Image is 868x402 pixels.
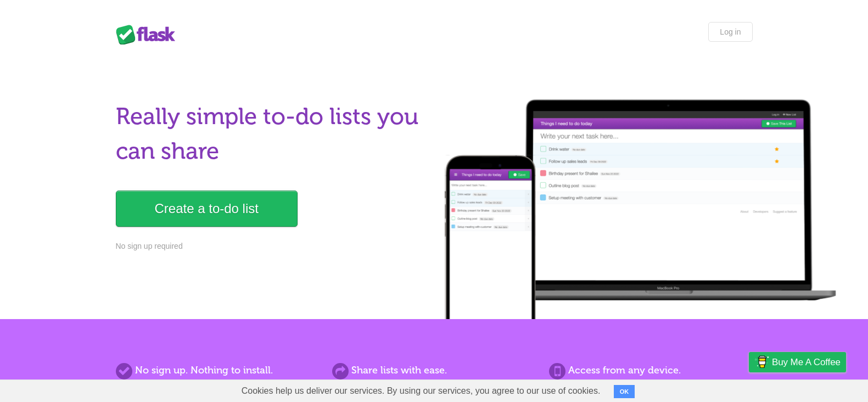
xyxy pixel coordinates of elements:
a: Log in [708,22,752,42]
button: OK [614,385,635,398]
div: Flask Lists [116,25,182,44]
a: Create a to-do list [116,191,298,227]
h2: No sign up. Nothing to install. [116,363,319,378]
p: No sign up required [116,241,428,252]
h1: Really simple to-do lists you can share [116,99,428,169]
h2: Access from any device. [549,363,752,378]
span: Cookies help us deliver our services. By using our services, you agree to our use of cookies. [231,380,612,402]
a: Buy me a coffee [749,352,846,372]
span: Buy me a coffee [772,353,841,372]
img: Buy me a coffee [754,353,769,371]
h2: Share lists with ease. [332,363,535,378]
